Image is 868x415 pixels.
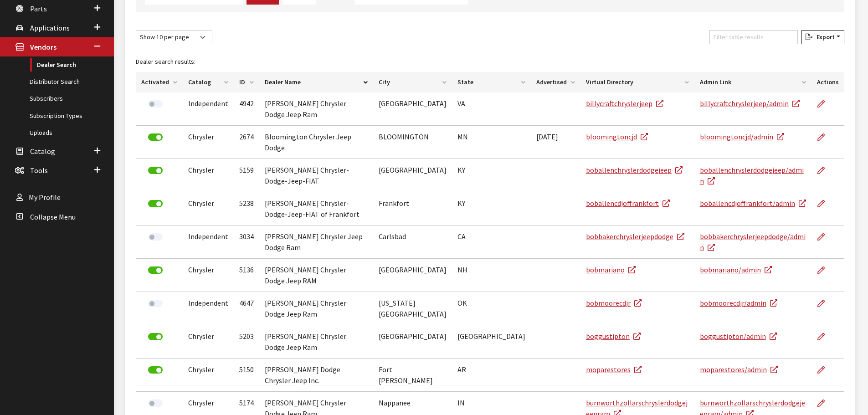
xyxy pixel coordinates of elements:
td: 5159 [234,159,259,192]
td: OK [452,292,531,325]
a: bobmoorecdjr [586,298,642,307]
a: Edit Dealer [817,225,832,248]
label: Activate Dealer [148,233,163,241]
th: Admin Link: activate to sort column ascending [694,72,812,92]
label: Deactivate Dealer [148,200,163,207]
td: [PERSON_NAME] Chrysler Dodge Jeep Ram [259,92,373,126]
td: MN [452,126,531,159]
a: bobmoorecdjr/admin [700,298,777,307]
label: Activate Dealer [148,300,163,307]
a: Edit Dealer [817,159,832,182]
th: ID: activate to sort column ascending [234,72,259,92]
td: Chrysler [183,192,234,225]
td: [PERSON_NAME] Chrysler-Dodge-Jeep-FIAT of Frankfort [259,192,373,225]
td: VA [452,92,531,126]
caption: Dealer search results: [136,51,844,72]
span: My Profile [29,193,61,202]
td: Chrysler [183,325,234,359]
span: Parts [30,4,47,13]
td: [US_STATE][GEOGRAPHIC_DATA] [373,292,452,325]
td: Carlsbad [373,225,452,259]
th: City: activate to sort column ascending [373,72,452,92]
span: Export [813,33,835,41]
a: boballencdjoffrankfort/admin [700,199,806,208]
td: Fort [PERSON_NAME] [373,359,452,392]
th: Actions [812,72,844,92]
a: bobmariano [586,265,636,274]
td: [PERSON_NAME] Chrysler Dodge Jeep RAM [259,259,373,292]
td: 3034 [234,225,259,259]
td: AR [452,359,531,392]
td: [GEOGRAPHIC_DATA] [373,159,452,192]
a: Edit Dealer [817,359,832,381]
td: Chrysler [183,126,234,159]
span: Vendors [30,43,56,52]
td: 5150 [234,359,259,392]
td: [GEOGRAPHIC_DATA] [373,259,452,292]
td: [GEOGRAPHIC_DATA] [452,325,531,359]
td: 5136 [234,259,259,292]
td: Chrysler [183,259,234,292]
a: Edit Dealer [817,259,832,282]
td: 5238 [234,192,259,225]
span: Catalog [30,147,55,156]
span: Collapse Menu [30,212,76,221]
td: [GEOGRAPHIC_DATA] [373,325,452,359]
td: CA [452,225,531,259]
td: [PERSON_NAME] Chrysler Jeep Dodge Ram [259,225,373,259]
td: Bloomington Chrysler Jeep Dodge [259,126,373,159]
button: Export [801,30,844,44]
td: KY [452,159,531,192]
input: Filter table results [709,30,798,44]
label: Deactivate Dealer [148,167,163,174]
label: Activate Dealer [148,400,163,407]
th: Advertised: activate to sort column ascending [531,72,580,92]
a: billycraftchryslerjeep/admin [700,99,800,108]
a: boballenchryslerdodgejeep/admin [700,165,804,185]
td: Independent [183,292,234,325]
a: billycraftchryslerjeep [586,99,663,108]
td: [PERSON_NAME] Chrysler Dodge Jeep Ram [259,325,373,359]
td: 2674 [234,126,259,159]
td: 4942 [234,92,259,126]
th: Activated: activate to sort column ascending [136,72,183,92]
a: bloomingtoncjd/admin [700,132,784,141]
th: Virtual Directory: activate to sort column ascending [580,72,694,92]
label: Deactivate Dealer [148,333,163,340]
span: Applications [30,23,70,32]
td: 4647 [234,292,259,325]
td: [GEOGRAPHIC_DATA] [373,92,452,126]
a: bobbakerchryslerjeepdodge [586,232,684,241]
a: moparestores [586,365,642,374]
a: Edit Dealer [817,192,832,215]
td: NH [452,259,531,292]
td: Independent [183,92,234,126]
a: Edit Dealer [817,392,832,415]
a: moparestores/admin [700,365,778,374]
td: [PERSON_NAME] Chrysler-Dodge-Jeep-FIAT [259,159,373,192]
td: KY [452,192,531,225]
th: Catalog: activate to sort column ascending [183,72,234,92]
a: boballencdjoffrankfort [586,199,670,208]
label: Deactivate Dealer [148,266,163,274]
td: Independent [183,225,234,259]
a: Edit Dealer [817,126,832,149]
a: Edit Dealer [817,292,832,315]
label: Activate Dealer [148,100,163,108]
span: Tools [30,166,48,175]
a: bobbakerchryslerjeepdodge/admin [700,232,806,252]
a: Edit Dealer [817,92,832,115]
td: [PERSON_NAME] Dodge Chrysler Jeep Inc. [259,359,373,392]
th: Dealer Name: activate to sort column descending [259,72,373,92]
td: 5203 [234,325,259,359]
a: Edit Dealer [817,325,832,348]
td: [DATE] [531,126,580,159]
a: bloomingtoncjd [586,132,648,141]
label: Deactivate Dealer [148,366,163,374]
td: BLOOMINGTON [373,126,452,159]
td: Frankfort [373,192,452,225]
td: [PERSON_NAME] Chrysler Dodge Jeep Ram [259,292,373,325]
th: State: activate to sort column ascending [452,72,531,92]
a: boggustipton [586,332,641,341]
a: boggustipton/admin [700,332,777,341]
